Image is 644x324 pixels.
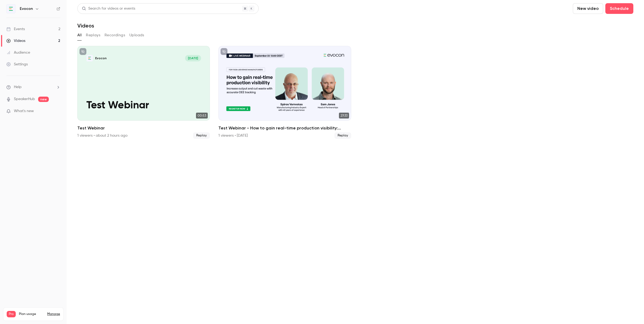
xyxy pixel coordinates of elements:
[82,6,135,11] div: Search for videos or events
[86,100,201,112] p: Test Webinar
[86,31,100,39] button: Replays
[7,311,16,317] span: Pro
[6,26,25,32] div: Events
[6,84,60,90] li: help-dropdown-opener
[218,46,351,139] li: Test Webinar - How to gain real-time production visibility: increase output and cut waste with ac...
[77,22,94,29] h1: Videos
[334,132,351,139] span: Replay
[6,38,25,44] div: Videos
[573,3,603,14] button: New video
[218,125,351,131] h2: Test Webinar - How to gain real-time production visibility: increase output and cut waste with ac...
[38,97,49,102] span: new
[339,113,349,118] span: 27:33
[95,56,107,60] p: Evocon
[77,125,210,131] h2: Test Webinar
[77,46,633,139] ul: Videos
[14,96,35,102] a: SpeakerHub
[196,113,208,118] span: 00:53
[105,31,125,39] button: Recordings
[47,312,60,316] a: Manage
[6,62,28,67] div: Settings
[185,55,201,62] span: [DATE]
[218,46,351,139] a: 27:33Test Webinar - How to gain real-time production visibility: increase output and cut waste wi...
[14,108,34,114] span: What's new
[20,6,33,11] h6: Evocon
[77,46,210,139] a: Test WebinarEvocon[DATE]Test Webinar00:53Test Webinar1 viewers • about 2 hours agoReplay
[193,132,210,139] span: Replay
[605,3,633,14] button: Schedule
[7,5,15,13] img: Evocon
[79,48,86,55] button: unpublished
[77,133,127,138] div: 1 viewers • about 2 hours ago
[77,31,82,39] button: All
[218,133,248,138] div: 1 viewers • [DATE]
[129,31,144,39] button: Uploads
[77,3,633,321] section: Videos
[221,48,227,55] button: unpublished
[19,312,44,316] span: Plan usage
[77,46,210,139] li: Test Webinar
[6,50,30,55] div: Audience
[14,84,22,90] span: Help
[86,55,93,62] img: Test Webinar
